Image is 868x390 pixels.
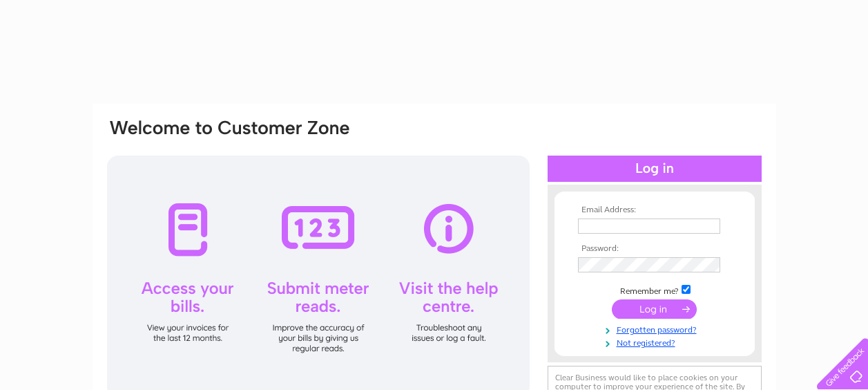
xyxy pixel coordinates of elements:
[575,283,735,297] td: Remember me?
[575,244,735,254] th: Password:
[612,299,697,319] input: Submit
[578,335,735,349] a: Not registered?
[578,322,735,335] a: Forgotten password?
[575,205,735,215] th: Email Address:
